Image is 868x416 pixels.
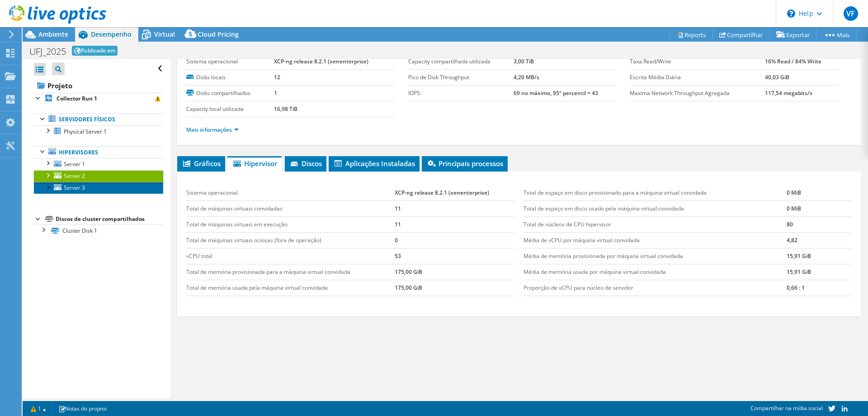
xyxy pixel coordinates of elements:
[64,160,85,168] span: Server 1
[395,201,514,216] td: 11
[186,280,395,296] td: Total de memória usada pela máquina virtual convidada
[514,73,539,81] b: 4,20 MB/s
[524,185,787,201] td: Total de espaço em disco provisionado para a máquina virtual convidada
[514,89,598,97] b: 69 no máximo, 95º percentil = 43
[186,89,274,98] label: Disks compartilhados
[29,47,66,56] h1: UFJ_2025
[670,28,713,42] a: Reports
[186,264,395,280] td: Total de memória provisionada para a máquina virtual convidada
[395,248,514,264] td: 53
[787,232,852,248] td: 4,82
[198,30,239,38] span: Cloud Pricing
[34,93,163,105] a: Collector Run 1
[57,95,97,102] b: Collector Run 1
[787,216,852,232] td: 80
[787,264,852,280] td: 15,91 GiB
[186,232,395,248] td: Total de máquinas virtuais ociosas (fora de operação)
[524,201,787,216] td: Total de espaço em disco usado pela máquina virtual convidada
[186,73,274,82] label: Disks locais
[630,57,765,66] label: Taxa Read/Write
[72,46,118,56] span: Publicado em
[524,216,787,232] td: Total de núcleos de CPU hipervisor
[232,159,277,168] span: Hipervisor
[395,216,514,232] td: 11
[182,159,221,168] span: Gráficos
[34,170,163,182] a: Server 2
[186,126,239,134] a: Mais informações
[186,248,395,264] td: vCPU total
[186,105,274,114] label: Capacity local utilizada
[787,248,852,264] td: 15,91 GiB
[408,73,514,82] label: Pico de Disk Throughput
[64,172,85,180] span: Server 2
[274,73,280,81] b: 12
[524,232,787,248] td: Média de vCPU por máquina virtual convidada
[524,280,787,296] td: Proporção de vCPU para núcleo de servidor
[524,264,787,280] td: Média de memória usada por máquina virtual convidada
[408,89,514,98] label: IOPS:
[769,28,817,42] a: Exportar
[274,57,368,65] b: XCP-ng release 8.2.1 (xenenterprise)
[34,182,163,194] a: Server 3
[787,185,852,201] td: 0 MiB
[844,6,858,21] span: VF
[186,185,395,201] td: Sistema operacional
[395,264,514,280] td: 175,00 GiB
[91,30,132,38] span: Desempenho
[64,128,107,135] span: Physical Server 1
[514,57,534,65] b: 3,00 TiB
[765,57,821,65] b: 16% Read / 84% Write
[395,280,514,296] td: 175,00 GiB
[289,159,322,168] span: Discos
[34,78,163,93] a: Projeto
[274,89,277,97] b: 1
[816,28,857,42] a: Mais
[52,403,113,414] a: Notas do projeto
[765,73,789,81] b: 40,03 GiB
[712,28,770,42] a: Compartilhar
[524,248,787,264] td: Média de memória provisionada por máquina virtual convidada
[56,214,163,225] div: Discos de cluster compartilhados
[787,10,795,18] svg: \n
[34,158,163,170] a: Server 1
[426,159,503,168] span: Principais processos
[24,403,52,414] a: 1
[34,125,163,137] a: Physical Server 1
[38,30,68,38] span: Ambiente
[630,89,765,98] label: Maxima Network Throughput Agregada
[395,185,514,201] td: XCP-ng release 8.2.1 (xenenterprise)
[333,159,415,168] span: Aplicações Instaladas
[186,201,395,216] td: Total de máquinas virtuais convidadas
[408,57,514,66] label: Capacity compartilhada utilizada
[274,105,297,113] b: 16,98 TiB
[64,184,85,191] span: Server 3
[34,114,163,125] a: Servidores físicos
[787,201,852,216] td: 0 MiB
[34,225,163,236] a: Cluster Disk 1
[186,57,274,66] label: Sistema operacional
[154,30,175,38] span: Virtual
[765,89,812,97] b: 117,54 megabits/s
[630,73,765,82] label: Escrita Média Diária
[186,216,395,232] td: Total de máquinas virtuais em execução
[395,232,514,248] td: 0
[787,280,852,296] td: 0,66 : 1
[750,404,823,412] span: Compartilhar na mídia social
[34,146,163,158] a: Hipervisores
